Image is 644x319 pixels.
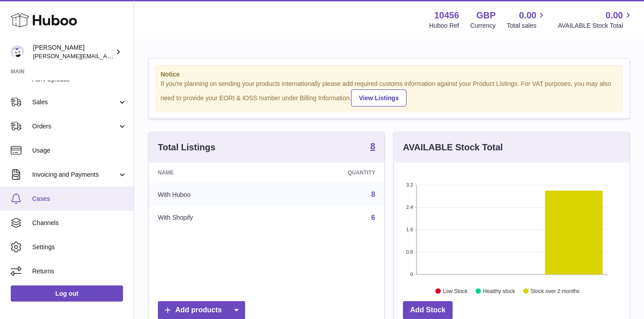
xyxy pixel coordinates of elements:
[161,70,618,79] strong: Notice
[371,214,375,221] a: 6
[32,122,118,131] span: Orders
[558,21,633,30] span: AVAILABLE Stock Total
[371,191,375,198] a: 8
[351,89,406,106] a: View Listings
[32,219,127,227] span: Channels
[32,195,127,203] span: Cases
[606,9,623,21] span: 0.00
[406,204,413,210] text: 2.4
[32,267,127,276] span: Returns
[33,43,114,60] div: [PERSON_NAME]
[149,162,276,183] th: Name
[32,98,118,106] span: Sales
[32,170,118,179] span: Invoicing and Payments
[530,288,579,294] text: Stock over 2 months
[149,183,276,206] td: With Huboo
[406,182,413,187] text: 3.2
[470,21,496,30] div: Currency
[161,80,618,106] div: If you're planning on sending your products internationally please add required customs informati...
[558,9,633,30] a: 0.00 AVAILABLE Stock Total
[434,9,459,21] strong: 10456
[276,162,384,183] th: Quantity
[370,142,375,153] a: 8
[32,146,127,155] span: Usage
[11,285,123,302] a: Log out
[370,142,375,151] strong: 8
[483,288,516,294] text: Healthy stock
[406,249,413,255] text: 0.8
[443,288,468,294] text: Low Stock
[507,21,547,30] span: Total sales
[476,9,496,21] strong: GBP
[11,45,24,59] img: robert@thesuperpowders.com
[403,141,503,153] h3: AVAILABLE Stock Total
[410,272,413,277] text: 0
[429,21,459,30] div: Huboo Ref
[158,141,216,153] h3: Total Listings
[149,206,276,230] td: With Shopify
[507,9,547,30] a: 0.00 Total sales
[33,52,179,60] span: [PERSON_NAME][EMAIL_ADDRESS][DOMAIN_NAME]
[519,9,537,21] span: 0.00
[32,243,127,251] span: Settings
[406,227,413,232] text: 1.6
